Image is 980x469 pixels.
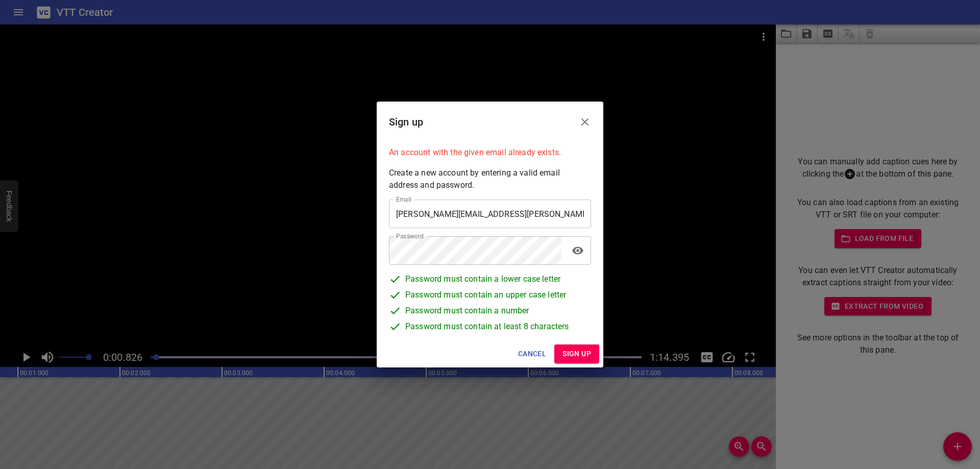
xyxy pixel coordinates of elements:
span: Sign up [562,348,591,360]
p: An account with the given email already exists. [389,146,591,159]
span: Cancel [518,348,546,360]
button: toggle password visibility [566,238,590,263]
h6: Sign up [389,114,423,130]
span: Password must contain a number [405,305,529,320]
span: Password must contain at least 8 characters [405,320,569,336]
span: Password must contain an upper case letter [405,289,566,305]
p: Create a new account by entering a valid email address and password. [389,167,591,191]
button: Close [573,110,597,134]
button: Sign up [554,344,599,363]
button: Cancel [514,344,550,363]
span: Password must contain a lower case letter [405,273,560,289]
